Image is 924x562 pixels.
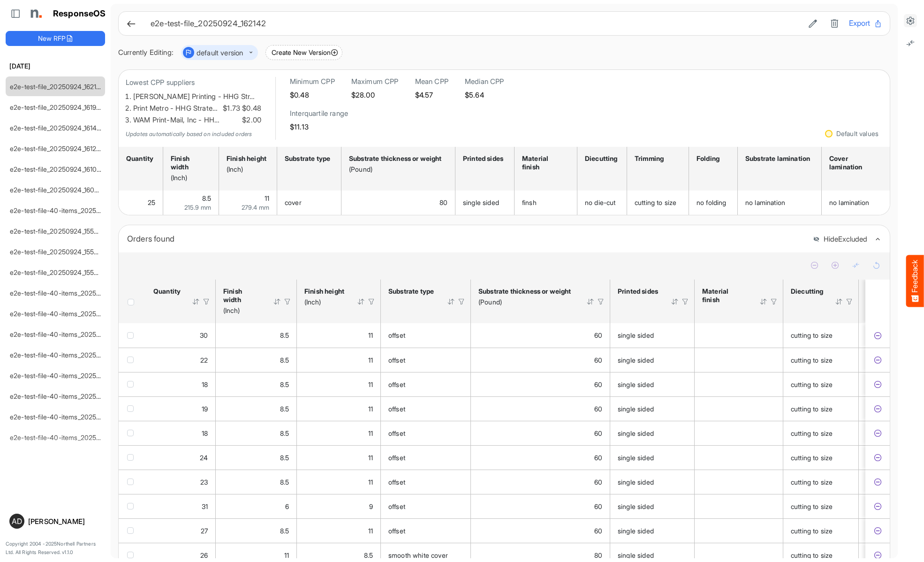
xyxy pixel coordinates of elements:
[791,429,833,437] span: cutting to size
[119,445,146,470] td: checkbox
[10,433,136,441] a: e2e-test-file-40-items_20250924_132227
[829,154,882,171] div: Cover lamination
[240,114,261,126] span: $2.00
[297,445,381,470] td: 11 is template cell Column Header httpsnorthellcomontologiesmapping-rulesmeasurementhasfinishsize...
[594,478,602,486] span: 60
[695,445,783,470] td: is template cell Column Header httpsnorthellcomontologiesmapping-rulesmanufacturinghassubstratefi...
[618,405,654,413] span: single sided
[151,20,798,28] h6: e2e-test-file_20250924_162142
[349,165,445,174] div: (Pound)
[367,297,376,306] div: Filter Icon
[297,348,381,372] td: 11 is template cell Column Header httpsnorthellcomontologiesmapping-rulesmeasurementhasfinishsize...
[184,204,211,211] span: 215.9 mm
[10,372,136,380] a: e2e-test-file-40-items_20250924_134702
[10,310,137,318] a: e2e-test-file-40-items_20250924_154244
[783,421,859,445] td: cutting to size is template cell Column Header httpsnorthellcomontologiesmapping-rulesmanufacturi...
[146,348,216,372] td: 22 is template cell Column Header httpsnorthellcomontologiesmapping-rulesorderhasquantity
[865,421,892,445] td: ed43032b-0f87-45a9-94ac-491a2eadbad1 is template cell Column Header
[10,165,105,173] a: e2e-test-file_20250924_161029
[873,380,882,389] button: Exclude
[783,372,859,396] td: cutting to size is template cell Column Header httpsnorthellcomontologiesmapping-rulesmanufacturi...
[200,454,208,462] span: 24
[285,502,289,510] span: 6
[388,380,405,388] span: offset
[388,331,405,339] span: offset
[388,356,405,364] span: offset
[463,154,504,163] div: Printed sides
[202,405,208,413] span: 19
[465,77,504,86] h6: Median CPP
[471,372,610,396] td: 60 is template cell Column Header httpsnorthellcomontologiesmapping-rulesmaterialhasmaterialthick...
[202,297,211,306] div: Filter Icon
[265,194,269,202] span: 11
[849,17,882,30] button: Export
[873,478,882,487] button: Exclude
[146,470,216,494] td: 23 is template cell Column Header httpsnorthellcomontologiesmapping-rulesorderhasquantity
[873,404,882,414] button: Exclude
[146,323,216,348] td: 30 is template cell Column Header httpsnorthellcomontologiesmapping-rulesorderhasquantity
[635,154,678,163] div: Trimming
[471,323,610,348] td: 60 is template cell Column Header httpsnorthellcomontologiesmapping-rulesmaterialhasmaterialthick...
[585,198,616,206] span: no die-cut
[697,198,727,206] span: no folding
[388,478,405,486] span: offset
[290,91,335,99] h5: $0.48
[618,356,654,364] span: single sided
[133,91,261,103] li: [PERSON_NAME] Printing - HHG Str…
[618,287,659,296] div: Printed sides
[297,518,381,543] td: 11 is template cell Column Header httpsnorthellcomontologiesmapping-rulesmeasurementhasfinishsize...
[53,9,106,19] h1: ResponseOS
[119,280,146,323] th: Header checkbox
[126,154,152,163] div: Quantity
[697,154,727,163] div: Folding
[277,190,341,215] td: cover is template cell Column Header httpsnorthellcomontologiesmapping-rulesmaterialhassubstratem...
[906,255,924,307] button: Feedback
[836,130,879,137] div: Default values
[10,413,136,421] a: e2e-test-file-40-items_20250924_132534
[297,421,381,445] td: 11 is template cell Column Header httpsnorthellcomontologiesmapping-rulesmeasurementhasfinishsize...
[127,232,806,245] div: Orders found
[368,429,373,437] span: 11
[297,470,381,494] td: 11 is template cell Column Header httpsnorthellcomontologiesmapping-rulesmeasurementhasfinishsize...
[594,405,602,413] span: 60
[388,454,405,462] span: offset
[163,190,219,215] td: 8.5 is template cell Column Header httpsnorthellcomontologiesmapping-rulesmeasurementhasfinishsiz...
[783,518,859,543] td: cutting to size is template cell Column Header httpsnorthellcomontologiesmapping-rulesmanufacturi...
[369,502,373,510] span: 9
[381,323,471,348] td: offset is template cell Column Header httpsnorthellcomontologiesmapping-rulesmaterialhassubstrate...
[471,396,610,421] td: 60 is template cell Column Header httpsnorthellcomontologiesmapping-rulesmaterialhasmaterialthick...
[216,372,297,396] td: 8.5 is template cell Column Header httpsnorthellcomontologiesmapping-rulesmeasurementhasfinishsiz...
[381,518,471,543] td: offset is template cell Column Header httpsnorthellcomontologiesmapping-rulesmaterialhassubstrate...
[200,356,208,364] span: 22
[873,429,882,438] button: Exclude
[471,494,610,518] td: 60 is template cell Column Header httpsnorthellcomontologiesmapping-rulesmaterialhasmaterialthick...
[119,323,146,348] td: checkbox
[216,396,297,421] td: 8.5 is template cell Column Header httpsnorthellcomontologiesmapping-rulesmeasurementhasfinishsiz...
[221,103,240,114] span: $1.73
[202,194,211,202] span: 8.5
[240,103,261,114] span: $0.48
[146,421,216,445] td: 18 is template cell Column Header httpsnorthellcomontologiesmapping-rulesorderhasquantity
[126,77,261,89] p: Lowest CPP suppliers
[873,502,882,511] button: Exclude
[280,527,289,535] span: 8.5
[283,297,292,306] div: Filter Icon
[126,130,252,137] em: Updates automatically based on included orders
[381,396,471,421] td: offset is template cell Column Header httpsnorthellcomontologiesmapping-rulesmaterialhassubstrate...
[695,518,783,543] td: is template cell Column Header httpsnorthellcomontologiesmapping-rulesmanufacturinghassubstratefi...
[873,331,882,340] button: Exclude
[10,144,104,152] a: e2e-test-file_20250924_161235
[119,470,146,494] td: checkbox
[695,421,783,445] td: is template cell Column Header httpsnorthellcomontologiesmapping-rulesmanufacturinghassubstratefi...
[242,204,269,211] span: 279.4 mm
[148,198,155,206] span: 25
[202,502,208,510] span: 31
[381,494,471,518] td: offset is template cell Column Header httpsnorthellcomontologiesmapping-rulesmaterialhassubstrate...
[783,323,859,348] td: cutting to size is template cell Column Header httpsnorthellcomontologiesmapping-rulesmanufacturi...
[829,198,869,206] span: no lamination
[351,77,399,86] h6: Maximum CPP
[463,198,499,206] span: single sided
[471,470,610,494] td: 60 is template cell Column Header httpsnorthellcomontologiesmapping-rulesmaterialhasmaterialthick...
[455,190,515,215] td: single sided is template cell Column Header httpsnorthellcomontologiesmapping-rulesmanufacturingh...
[610,396,695,421] td: single sided is template cell Column Header httpsnorthellcomontologiesmapping-rulesmanufacturingh...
